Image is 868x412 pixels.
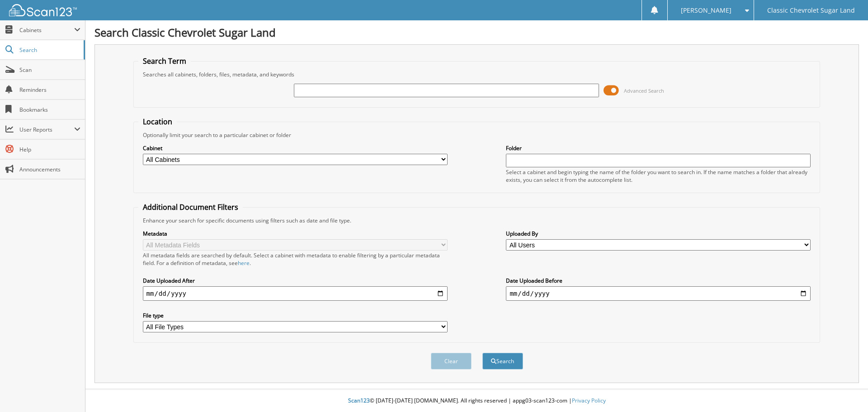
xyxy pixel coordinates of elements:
label: Uploaded By [506,230,811,237]
h1: Search Classic Chevrolet Sugar Land [94,25,859,40]
label: Date Uploaded After [143,277,448,284]
span: Announcements [19,166,80,173]
div: All metadata fields are searched by default. Select a cabinet with metadata to enable filtering b... [143,251,448,267]
span: Cabinets [19,26,74,34]
label: File type [143,312,448,319]
span: User Reports [19,126,74,133]
label: Metadata [143,230,448,237]
span: Scan123 [348,397,370,404]
div: Optionally limit your search to a particular cabinet or folder [138,131,816,139]
span: Help [19,146,80,153]
span: [PERSON_NAME] [681,8,731,13]
a: here [238,259,250,267]
div: Enhance your search for specific documents using filters such as date and file type. [138,217,816,224]
img: scan123-logo-white.svg [9,4,77,16]
label: Folder [506,144,811,152]
span: Advanced Search [624,87,664,94]
input: start [143,286,448,301]
label: Date Uploaded Before [506,277,811,284]
legend: Search Term [138,56,191,66]
span: Classic Chevrolet Sugar Land [767,8,855,13]
input: end [506,286,811,301]
legend: Location [138,117,177,127]
span: Search [19,46,79,54]
label: Cabinet [143,144,448,152]
span: Bookmarks [19,106,80,114]
a: Privacy Policy [572,397,606,404]
button: Clear [431,353,472,369]
span: Scan [19,66,80,74]
legend: Additional Document Filters [138,202,243,212]
div: Searches all cabinets, folders, files, metadata, and keywords [138,71,816,78]
span: Reminders [19,86,80,94]
button: Search [482,353,523,369]
div: © [DATE]-[DATE] [DOMAIN_NAME]. All rights reserved | appg03-scan123-com | [85,390,868,412]
div: Select a cabinet and begin typing the name of the folder you want to search in. If the name match... [506,168,811,184]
